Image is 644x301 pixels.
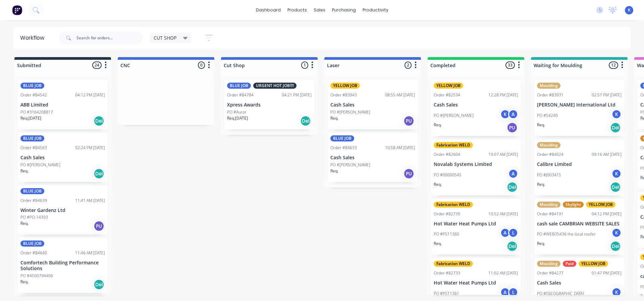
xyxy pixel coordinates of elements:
[385,145,415,151] div: 10:58 AM [DATE]
[253,83,297,89] div: URGENT HOT JOB!!!!
[488,92,518,98] div: 12:28 PM [DATE]
[18,80,108,129] div: BLUE JOBOrder #8454204:12 PM [DATE]ABB LimitedPO #3164208817Req.[DATE]Del
[253,5,284,15] a: dashboard
[434,211,460,217] div: Order #82730
[18,238,108,293] div: BLUE JOBOrder #8464011:46 AM [DATE]Comfortech Building Performance SolutionsPO #4500794406Req.Del
[537,162,622,167] p: Calibre Limited
[434,113,474,119] p: PO #[PERSON_NAME]
[20,214,48,220] p: PO #PO-14393
[18,133,108,182] div: BLUE JOBOrder #8456302:24 PM [DATE]Cash SalesPO #[PERSON_NAME]Req.Del
[330,145,357,151] div: Order #84633
[227,83,251,89] div: BLUE JOB
[537,261,560,267] div: Moulding
[534,199,624,255] div: MouldingSkylightYELLOW JOBOrder #8419104:12 PM [DATE]cash sale CAMBRIAN WEBSITE SALESPO #WEB35436...
[500,228,510,238] div: A
[20,250,47,256] div: Order #84640
[404,116,414,126] div: PU
[330,155,415,161] p: Cash Sales
[20,145,47,151] div: Order #84563
[507,182,518,192] div: Del
[537,231,596,237] p: PO #WEB35436 the local roofer
[227,115,248,121] p: Req. [DATE]
[537,152,563,158] div: Order #84024
[537,83,560,89] div: Moulding
[434,92,460,98] div: Order #82534
[20,92,47,98] div: Order #84542
[610,241,621,252] div: Del
[20,109,53,115] p: PO #3164208817
[385,92,415,98] div: 08:55 AM [DATE]
[537,142,560,148] div: Moulding
[592,92,622,98] div: 02:57 PM [DATE]
[434,221,518,227] p: Hot Water Heat Pumps Ltd
[227,109,247,115] p: PO #Auror
[20,260,105,271] p: Comfortech Building Performance Solutions
[500,287,510,297] div: A
[507,122,518,133] div: PU
[537,92,563,98] div: Order #83931
[537,291,584,297] p: PO #[GEOGRAPHIC_DATA]
[610,182,621,192] div: Del
[586,202,615,208] div: YELLOW JOB
[431,139,521,196] div: Fabrication WELDOrder #8260410:07 AM [DATE]Novalab Systems LimitedPO #00000545AReq.Del
[12,5,22,15] img: Factory
[434,291,459,297] p: PO #PS11361
[20,115,41,121] p: Req. [DATE]
[563,261,576,267] div: Paid
[329,5,359,15] div: purchasing
[628,7,631,13] span: K
[434,172,462,178] p: PO #00000545
[434,270,460,276] div: Order #82733
[18,185,108,235] div: BLUE JOBOrder #8463911:41 AM [DATE]Winter Gardenz LtdPO #PO-14393Req.PU
[508,169,518,179] div: A
[500,109,510,119] div: K
[537,102,622,108] p: [PERSON_NAME] International Ltd
[20,188,44,194] div: BLUE JOB
[610,122,621,133] div: Del
[94,168,104,179] div: Del
[431,199,521,255] div: Fabrication WELDOrder #8273010:52 AM [DATE]Hot Water Heat Pumps LtdPO #PS11360ALReq.Del
[537,202,560,208] div: Moulding
[404,168,414,179] div: PU
[534,80,624,136] div: MouldingOrder #8393102:57 PM [DATE][PERSON_NAME] International LtdPO #54240KReq.Del
[488,211,518,217] div: 10:52 AM [DATE]
[592,211,622,217] div: 04:12 PM [DATE]
[488,152,518,158] div: 10:07 AM [DATE]
[434,181,442,187] p: Req.
[328,80,418,129] div: YELLOW JOBOrder #8394308:55 AM [DATE]Cash SalesPO #[PERSON_NAME]Req.PU
[20,135,44,141] div: BLUE JOB
[488,270,518,276] div: 11:02 AM [DATE]
[20,198,47,204] div: Order #84639
[328,133,418,182] div: BLUE JOBOrder #8463310:58 AM [DATE]Cash SalesPO #[PERSON_NAME]Req.PU
[227,92,254,98] div: Order #84784
[284,5,310,15] div: products
[20,241,44,247] div: BLUE JOB
[300,116,311,126] div: Del
[20,83,44,89] div: BLUE JOB
[75,250,105,256] div: 11:46 AM [DATE]
[434,83,463,89] div: YELLOW JOB
[20,102,105,108] p: ABB Limited
[154,34,176,41] span: CUT SHOP
[431,80,521,136] div: YELLOW JOBOrder #8253412:28 PM [DATE]Cash SalesPO #[PERSON_NAME]KAReq.PU
[434,162,518,167] p: Novalab Systems Limited
[508,287,518,297] div: L
[94,116,104,126] div: Del
[330,168,338,174] p: Req.
[537,280,622,286] p: Cash Sales
[20,162,60,168] p: PO #[PERSON_NAME]
[537,172,561,178] p: PO #J003415
[434,122,442,128] p: Req.
[330,102,415,108] p: Cash Sales
[76,31,143,45] input: Search for orders...
[282,92,312,98] div: 04:21 PM [DATE]
[75,92,105,98] div: 04:12 PM [DATE]
[434,231,459,237] p: PO #PS11360
[611,109,622,119] div: K
[434,241,442,247] p: Req.
[330,162,370,168] p: PO #[PERSON_NAME]
[20,155,105,161] p: Cash Sales
[537,221,622,227] p: cash sale CAMBRIAN WEBSITE SALES
[310,5,329,15] div: sales
[537,211,563,217] div: Order #84191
